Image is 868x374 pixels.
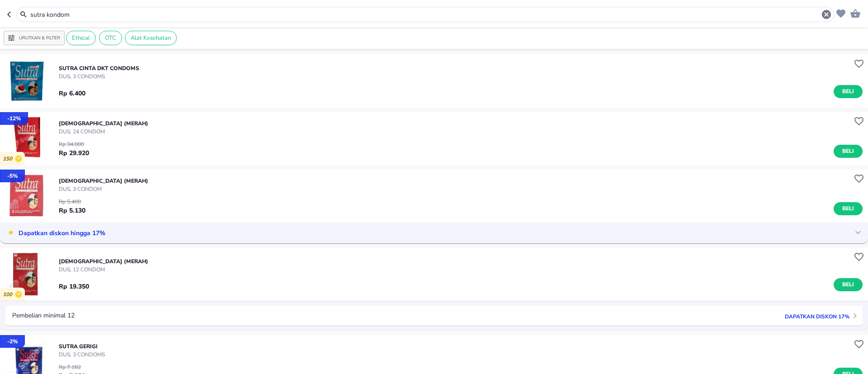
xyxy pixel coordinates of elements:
span: OTC [99,34,122,42]
p: Rp 5.130 [59,206,85,215]
p: Rp 5.400 [59,198,85,206]
span: Ethical [66,34,95,42]
p: Rp 6.400 [59,89,85,98]
p: DUS, 12 CONDOM [59,265,148,274]
p: - 2 % [7,337,18,346]
p: Rp 7.182 [59,363,85,371]
span: Beli [840,147,856,156]
p: SUTRA GERIGI [59,342,105,350]
p: [DEMOGRAPHIC_DATA] (MERAH) [59,257,148,265]
span: Beli [840,204,856,213]
p: SUTRA CINTA Dkt CONDOMS [59,64,139,72]
button: Urutkan & Filter [4,31,65,45]
span: Alat Kesehatan [125,34,176,42]
span: Beli [840,280,856,289]
p: [DEMOGRAPHIC_DATA] (MERAH) [59,119,148,128]
button: Beli [834,278,863,291]
p: Rp 34.000 [59,140,89,148]
p: 100 [3,291,15,298]
p: DUS, 3 CONDOM [59,185,148,193]
p: Pembelian minimal 12 [12,312,75,319]
button: Beli [834,85,863,98]
p: [DEMOGRAPHIC_DATA] (MERAH) [59,177,148,185]
button: Beli [834,202,863,215]
p: Urutkan & Filter [19,35,60,42]
div: OTC [99,31,122,45]
p: Dapatkan diskon hingga 17% [14,227,105,238]
p: - 5 % [7,172,18,180]
p: Dapatkan diskon 17% [780,312,849,320]
p: Rp 19.350 [59,282,89,291]
p: - 12 % [7,114,21,123]
p: 150 [3,156,15,162]
p: DUS, 3 CONDOMS [59,350,105,359]
button: Beli [834,145,863,158]
p: Rp 29.920 [59,148,89,158]
div: Ethical [66,31,96,45]
p: DUS, 24 CONDOM [59,128,148,136]
p: DUS, 3 CONDOMS [59,72,139,80]
input: Cari 4000+ produk di sini [29,10,821,19]
span: Beli [840,87,856,96]
div: Alat Kesehatan [125,31,177,45]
